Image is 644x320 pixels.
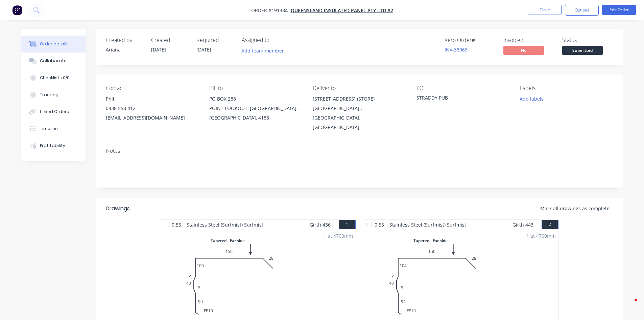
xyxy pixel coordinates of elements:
span: Stainless Steel (Surfmist) Surfmist [387,220,469,230]
div: Bill to [209,85,302,91]
div: Labels [520,85,613,91]
div: 1 at 4700mm [324,232,353,239]
button: Checklists 0/0 [21,69,86,86]
div: Required [196,37,234,43]
div: Invoiced [503,37,554,43]
div: Timeline [40,126,58,132]
div: Contact [106,85,198,91]
div: PO [416,85,509,91]
div: [STREET_ADDRESS] (STORE) [313,94,405,104]
button: Tracking [21,86,86,103]
div: Phil [106,94,198,104]
div: Collaborate [40,58,67,64]
span: Order #191384 - [251,7,291,14]
div: Profitability [40,143,65,149]
span: Girth 443 [512,220,533,230]
div: 1 at 4700mm [526,232,556,239]
div: PO BOX 288POINT LOOKOUT, [GEOGRAPHIC_DATA], [GEOGRAPHIC_DATA], 4183 [209,94,302,123]
div: [EMAIL_ADDRESS][DOMAIN_NAME] [106,113,198,123]
span: Mark all drawings as complete [540,205,610,212]
img: Factory [12,5,22,15]
iframe: Intercom live chat [621,297,637,313]
span: [DATE] [196,46,211,53]
div: Linked Orders [40,109,69,115]
button: Submitted [562,46,603,56]
span: Girth 436 [310,220,331,230]
div: Assigned to [242,37,309,43]
div: Tracking [40,92,58,98]
a: INV-38063 [445,46,468,53]
div: Deliver to [313,85,405,91]
div: 0438 558 412 [106,104,198,113]
button: Options [565,5,599,16]
div: Order details [40,41,69,47]
span: No [503,46,544,55]
button: Linked Orders [21,103,86,120]
span: Stainless Steel (Surfmist) Surfmist [184,220,266,230]
a: Queensland Insulated Panel Pty Ltd #2 [291,7,393,14]
button: 2 [542,220,558,229]
div: Ariana [106,46,143,53]
button: Add team member [242,46,288,55]
span: Submitted [562,46,603,55]
div: Created [151,37,188,43]
div: POINT LOOKOUT, [GEOGRAPHIC_DATA], [GEOGRAPHIC_DATA], 4183 [209,104,302,123]
button: Add team member [238,46,287,55]
button: Add labels [516,94,547,103]
div: Xero Order # [445,37,495,43]
div: [STREET_ADDRESS] (STORE)[GEOGRAPHIC_DATA] , [GEOGRAPHIC_DATA], [GEOGRAPHIC_DATA], [313,94,405,132]
span: [DATE] [151,46,166,53]
button: Edit Order [602,5,636,15]
div: Checklists 0/0 [40,75,70,81]
div: Drawings [106,205,130,213]
button: Timeline [21,120,86,137]
button: 1 [339,220,356,229]
span: 0.55 [372,220,387,230]
button: Close [528,5,562,15]
div: Notes [106,148,613,154]
div: Created by [106,37,143,43]
div: Phil0438 558 412[EMAIL_ADDRESS][DOMAIN_NAME] [106,94,198,123]
span: 0.55 [169,220,184,230]
button: Collaborate [21,52,86,69]
button: Profitability [21,137,86,154]
div: STRADDY PUB [416,94,501,104]
button: Order details [21,36,86,52]
div: PO BOX 288 [209,94,302,104]
div: [GEOGRAPHIC_DATA] , [GEOGRAPHIC_DATA], [GEOGRAPHIC_DATA], [313,104,405,132]
div: Status [562,37,613,43]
